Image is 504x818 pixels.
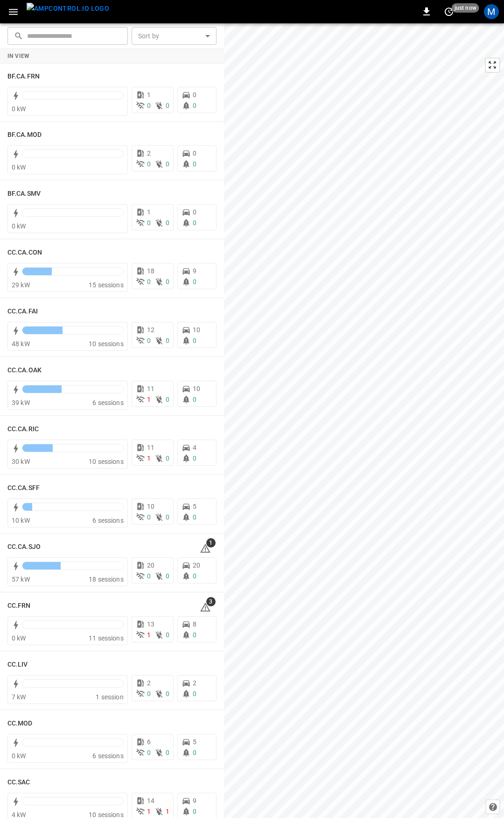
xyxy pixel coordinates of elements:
span: 0 [193,160,196,168]
span: 6 sessions [92,517,124,524]
span: 0 [147,278,151,285]
span: 10 [193,326,200,334]
span: 0 [166,160,169,168]
span: 20 [147,562,154,569]
span: 0 [166,749,169,756]
span: 1 [147,91,151,99]
span: 0 [193,396,196,403]
h6: CC.CA.OAK [7,365,42,376]
span: 10 sessions [89,458,124,465]
span: 10 kW [12,517,30,524]
span: 2 [193,679,196,687]
span: 8 [193,620,196,628]
span: 0 kW [12,105,26,113]
h6: BF.CA.FRN [7,71,40,82]
span: 0 [193,91,196,99]
span: 0 [193,278,196,285]
span: 1 [206,538,216,548]
span: 0 [193,749,196,756]
span: 11 sessions [89,634,124,642]
span: 0 [193,455,196,462]
span: 18 [147,267,154,275]
span: 0 kW [12,164,26,171]
span: 5 [193,738,196,746]
span: 14 [147,797,154,804]
span: 0 [166,631,169,639]
span: 10 [147,503,154,510]
canvas: Map [224,23,504,818]
span: 0 [166,455,169,462]
h6: CC.SAC [7,777,30,788]
span: 1 [147,208,151,216]
span: 0 [166,102,169,109]
span: 0 [147,160,151,168]
span: 2 [147,679,151,687]
span: 18 sessions [89,576,124,583]
span: 0 [193,513,196,521]
span: 3 [206,597,216,606]
span: 0 [193,572,196,580]
span: 0 [193,337,196,344]
span: 11 [147,385,154,392]
span: just now [452,3,479,13]
span: 13 [147,620,154,628]
span: 1 [147,455,151,462]
span: 0 [147,219,151,227]
span: 6 sessions [92,752,124,760]
span: 6 [147,738,151,746]
div: profile-icon [484,4,499,19]
h6: BF.CA.MOD [7,130,42,140]
span: 0 [193,690,196,697]
h6: CC.FRN [7,601,31,611]
span: 1 session [96,693,123,701]
span: 30 kW [12,458,30,465]
span: 1 [147,631,151,639]
span: 0 [193,631,196,639]
button: set refresh interval [441,4,456,19]
span: 29 kW [12,281,30,289]
h6: CC.MOD [7,718,33,729]
h6: CC.CA.CON [7,248,42,258]
span: 0 [193,102,196,109]
span: 4 [193,444,196,451]
span: 0 [193,208,196,216]
span: 11 [147,444,154,451]
span: 0 [166,219,169,227]
span: 0 kW [12,222,26,230]
h6: CC.CA.FAI [7,306,38,317]
h6: CC.CA.RIC [7,424,39,434]
img: ampcontrol.io logo [27,3,109,14]
span: 0 [147,572,151,580]
span: 0 [166,278,169,285]
span: 5 [193,503,196,510]
span: 1 [147,396,151,403]
span: 48 kW [12,340,30,348]
span: 0 kW [12,752,26,760]
span: 0 [147,102,151,109]
span: 10 sessions [89,340,124,348]
h6: CC.CA.SJO [7,542,41,552]
span: 12 [147,326,154,334]
span: 9 [193,797,196,804]
span: 0 [166,396,169,403]
span: 39 kW [12,399,30,406]
h6: CC.CA.SFF [7,483,40,493]
h6: BF.CA.SMV [7,189,41,199]
span: 9 [193,267,196,275]
span: 0 [193,219,196,227]
span: 2 [147,149,151,157]
span: 10 [193,385,200,392]
span: 1 [166,808,169,815]
strong: In View [7,53,30,59]
span: 0 [166,572,169,580]
span: 6 sessions [92,399,124,406]
span: 0 [166,690,169,697]
span: 0 kW [12,634,26,642]
h6: CC.LIV [7,660,28,670]
span: 0 [147,749,151,756]
span: 0 [166,337,169,344]
span: 0 [166,513,169,521]
span: 7 kW [12,693,26,701]
span: 20 [193,562,200,569]
span: 0 [147,690,151,697]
